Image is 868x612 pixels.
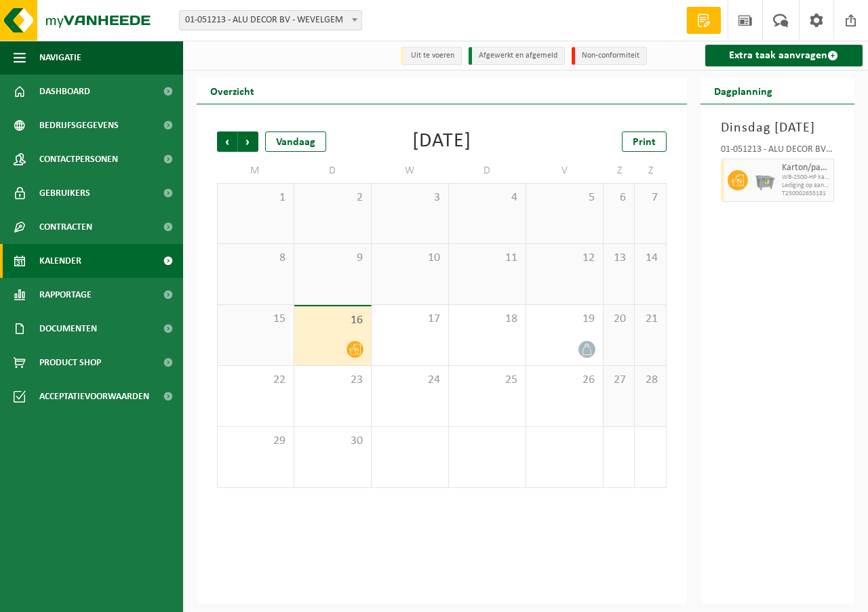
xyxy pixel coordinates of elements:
[721,145,835,159] div: 01-051213 - ALU DECOR BV - WEVELGEM
[301,313,364,328] span: 16
[378,190,441,205] span: 3
[301,373,364,388] span: 23
[533,251,596,266] span: 12
[39,108,119,142] span: Bedrijfsgegevens
[533,312,596,327] span: 19
[782,190,831,198] span: T250002655181
[301,251,364,266] span: 9
[39,380,149,413] span: Acceptatievoorwaarden
[301,190,364,205] span: 2
[294,159,372,183] td: D
[635,159,666,183] td: Z
[217,131,237,152] span: Vorige
[705,45,863,66] a: Extra taak aanvragen
[610,373,627,388] span: 27
[39,312,97,346] span: Documenten
[197,77,268,104] h2: Overzicht
[224,190,287,205] span: 1
[412,131,471,152] div: [DATE]
[39,142,118,176] span: Contactpersonen
[217,159,294,183] td: M
[701,77,786,104] h2: Dagplanning
[533,190,596,205] span: 5
[642,312,658,327] span: 21
[378,312,441,327] span: 17
[721,118,835,138] h3: Dinsdag [DATE]
[179,10,362,30] span: 01-051213 - ALU DECOR BV - WEVELGEM
[224,373,287,388] span: 22
[642,373,658,388] span: 28
[633,137,656,148] span: Print
[755,170,775,190] img: WB-2500-GAL-GY-01
[782,163,831,174] span: Karton/papier, los (bedrijven)
[224,312,287,327] span: 15
[469,47,565,65] li: Afgewerkt en afgemeld
[526,159,604,183] td: V
[642,251,658,266] span: 14
[180,11,361,30] span: 01-051213 - ALU DECOR BV - WEVELGEM
[642,190,658,205] span: 7
[610,312,627,327] span: 20
[401,47,462,65] li: Uit te voeren
[572,47,647,65] li: Non-conformiteit
[378,373,441,388] span: 24
[456,373,519,388] span: 25
[456,312,519,327] span: 18
[372,159,449,183] td: W
[533,373,596,388] span: 26
[610,251,627,266] span: 13
[604,159,635,183] td: Z
[622,131,667,152] a: Print
[449,159,526,183] td: D
[39,244,81,278] span: Kalender
[224,434,287,449] span: 29
[782,182,831,190] span: Lediging op aanvraag - op geplande route
[782,174,831,182] span: WB-2500-HP karton/papier, los
[301,434,364,449] span: 30
[378,251,441,266] span: 10
[265,131,326,152] div: Vandaag
[39,41,81,75] span: Navigatie
[39,75,90,108] span: Dashboard
[610,190,627,205] span: 6
[456,190,519,205] span: 4
[238,131,258,152] span: Volgende
[39,346,101,380] span: Product Shop
[39,278,92,312] span: Rapportage
[39,210,92,244] span: Contracten
[456,251,519,266] span: 11
[224,251,287,266] span: 8
[39,176,90,210] span: Gebruikers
